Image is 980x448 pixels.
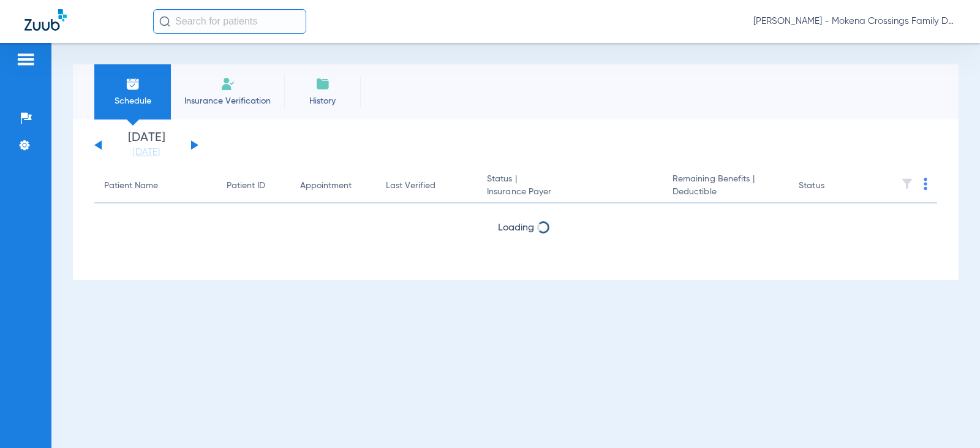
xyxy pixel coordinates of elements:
img: Zuub Logo [24,9,67,31]
div: Patient ID [227,180,265,192]
th: Remaining Benefits | [663,169,789,203]
div: Patient ID [227,180,281,192]
img: History [315,77,330,91]
li: [DATE] [110,132,183,159]
div: Appointment [300,180,366,192]
div: Last Verified [386,180,467,192]
img: Manual Insurance Verification [221,77,235,91]
img: hamburger-icon [16,52,36,67]
div: Last Verified [386,180,435,192]
div: Patient Name [104,180,158,192]
img: filter.svg [901,178,913,190]
img: Schedule [126,77,140,91]
div: Patient Name [104,180,207,192]
th: Status [789,169,872,203]
img: Search Icon [159,16,170,27]
span: [PERSON_NAME] - Mokena Crossings Family Dental [753,15,956,28]
input: Search for patients [153,9,306,34]
img: group-dot-blue.svg [924,178,927,190]
span: Loading [498,223,534,233]
span: Schedule [104,95,162,107]
span: Insurance Payer [487,186,653,199]
span: Deductible [673,186,779,199]
a: [DATE] [110,146,183,159]
div: Appointment [300,180,352,192]
span: History [293,95,352,107]
th: Status | [477,169,663,203]
span: Insurance Verification [180,95,275,107]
